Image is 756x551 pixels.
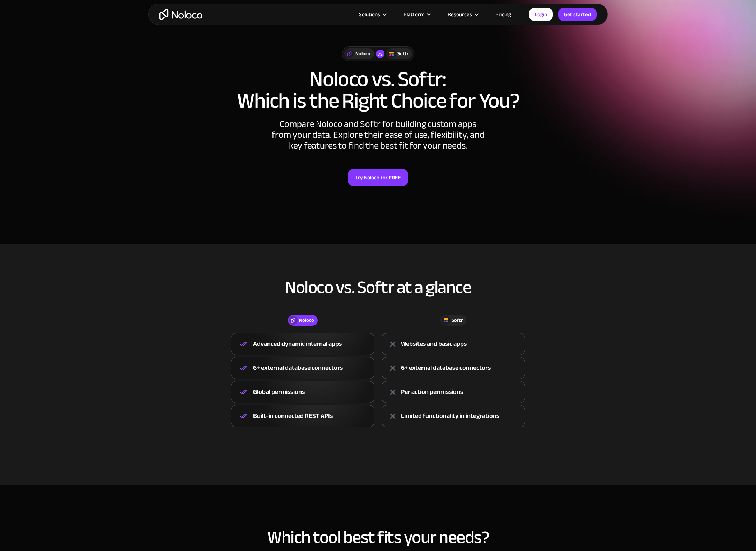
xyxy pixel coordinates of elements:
a: Pricing [486,10,520,19]
a: Try Noloco forFREE [348,169,408,186]
div: Noloco [299,316,314,324]
div: Compare Noloco and Softr for building custom apps from your data. Explore their ease of use, flex... [270,119,486,151]
div: Solutions [350,10,395,19]
strong: FREE [389,173,401,182]
div: Websites and basic apps [401,339,467,349]
a: home [159,9,202,20]
div: 6+ external database connectors [253,363,343,373]
div: Built-in connected REST APIs [253,411,333,422]
div: vs [376,50,384,58]
div: Per action permissions [401,387,463,397]
div: Advanced dynamic internal apps [253,339,342,349]
a: Login [529,8,553,21]
h1: Noloco vs. Softr: Which is the Right Choice for You? [155,69,601,112]
div: Softr [452,316,463,324]
div: Resources [439,10,486,19]
div: Softr [397,50,409,58]
div: Solutions [359,10,380,19]
h2: Which tool best fits your needs? [155,528,601,547]
div: Platform [395,10,439,19]
div: Platform [403,10,424,19]
div: Limited functionality in integrations [401,411,499,422]
div: Noloco [355,50,370,58]
div: Global permissions [253,387,305,397]
div: 6+ external database connectors [401,363,491,373]
a: Get started [558,8,597,21]
h2: Noloco vs. Softr at a glance [155,278,601,297]
div: Resources [448,10,472,19]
